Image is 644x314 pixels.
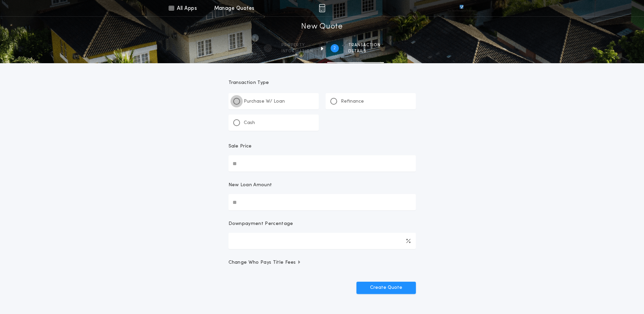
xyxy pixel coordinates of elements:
[319,4,325,12] img: img
[348,49,381,54] span: details
[281,49,313,54] span: information
[228,80,416,86] p: Transaction Type
[228,233,416,249] input: Downpayment Percentage
[228,155,416,172] input: Sale Price
[228,259,416,266] button: Change Who Pays Title Fees
[228,182,272,189] p: New Loan Amount
[281,42,313,48] span: Property
[356,282,416,294] button: Create Quote
[228,143,252,150] p: Sale Price
[333,46,336,51] h2: 2
[244,120,255,126] p: Cash
[228,194,416,210] input: New Loan Amount
[228,259,301,266] span: Change Who Pays Title Fees
[301,21,343,32] h1: New Quote
[228,221,293,227] p: Downpayment Percentage
[447,5,476,12] img: vs-icon
[341,98,364,105] p: Refinance
[348,42,381,48] span: Transaction
[244,98,285,105] p: Purchase W/ Loan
